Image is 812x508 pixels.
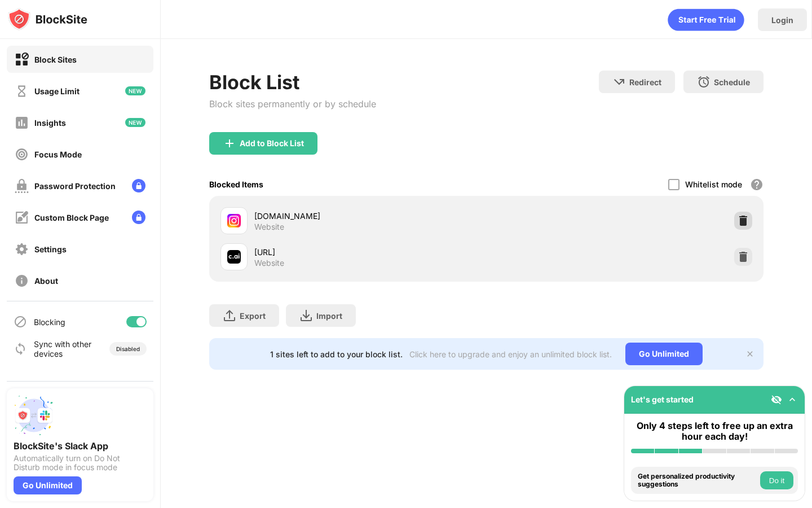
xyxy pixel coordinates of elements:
img: new-icon.svg [125,118,145,127]
img: focus-off.svg [15,147,29,161]
div: Login [771,15,793,25]
div: Focus Mode [34,150,82,159]
img: push-slack.svg [14,395,54,436]
div: Usage Limit [34,86,80,96]
div: Get personalized productivity suggestions [638,472,757,489]
div: Block Sites [34,55,77,64]
div: Only 4 steps left to free up an extra hour each day! [631,421,798,442]
div: animation [668,8,744,31]
div: Website [254,222,284,232]
img: favicons [227,214,241,227]
div: Go Unlimited [14,476,82,494]
div: Add to Block List [240,139,304,148]
div: Insights [34,118,66,128]
div: Import [316,311,342,321]
div: Redirect [629,77,661,87]
div: Click here to upgrade and enjoy an unlimited block list. [409,349,612,359]
div: Blocking [34,317,65,327]
div: BlockSite's Slack App [14,440,147,452]
img: logo-blocksite.svg [8,8,87,30]
img: settings-off.svg [15,242,29,256]
div: [URL] [254,246,486,258]
img: lock-menu.svg [132,179,145,192]
button: Do it [760,471,793,489]
img: customize-block-page-off.svg [15,211,29,225]
div: Block sites permanently or by schedule [209,98,376,110]
div: [DOMAIN_NAME] [254,210,486,222]
img: new-icon.svg [125,86,145,95]
div: Password Protection [34,181,116,191]
img: x-button.svg [745,349,754,358]
div: Sync with other devices [34,339,92,358]
img: favicons [227,250,241,264]
div: About [34,276,58,286]
img: lock-menu.svg [132,211,145,224]
img: insights-off.svg [15,116,29,130]
div: Block List [209,71,376,94]
div: Go Unlimited [625,343,703,365]
img: blocking-icon.svg [14,315,27,329]
div: Custom Block Page [34,213,109,222]
div: Disabled [116,345,140,352]
div: 1 sites left to add to your block list. [270,349,403,359]
div: Whitelist mode [685,179,742,189]
div: Automatically turn on Do Not Disturb mode in focus mode [14,454,147,472]
img: omni-setup-toggle.svg [787,394,798,405]
img: eye-not-visible.svg [771,394,782,405]
div: Website [254,258,284,268]
img: about-off.svg [15,274,29,288]
div: Settings [34,244,67,254]
img: block-on.svg [15,52,29,67]
img: sync-icon.svg [14,342,27,356]
img: password-protection-off.svg [15,179,29,193]
img: time-usage-off.svg [15,84,29,98]
div: Blocked Items [209,179,263,189]
div: Export [240,311,266,321]
div: Let's get started [631,395,694,404]
div: Schedule [714,77,750,87]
